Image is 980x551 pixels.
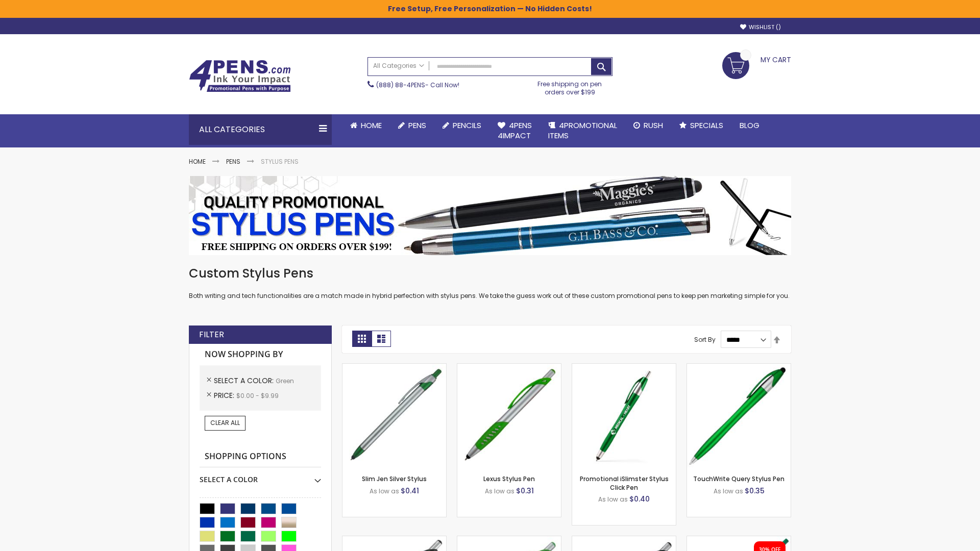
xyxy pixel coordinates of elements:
[671,114,731,137] a: Specials
[731,114,768,137] a: Blog
[498,120,532,141] span: 4Pens 4impact
[189,265,791,300] div: Both writing and tech functionalities are a match made in hybrid perfection with stylus pens. We ...
[401,486,419,496] span: $0.41
[483,474,535,483] a: Lexus Stylus Pen
[189,265,791,282] h1: Custom Stylus Pens
[434,114,489,137] a: Pencils
[373,62,424,70] span: All Categories
[457,363,561,372] a: Lexus Stylus Pen-Green
[629,494,650,504] span: $0.40
[342,114,390,137] a: Home
[453,120,481,131] span: Pencils
[572,536,676,544] a: Lexus Metallic Stylus Pen-Green
[189,60,291,92] img: 4Pens Custom Pens and Promotional Products
[189,114,332,145] div: All Categories
[214,390,236,400] span: Price
[548,120,617,141] span: 4PROMOTIONAL ITEMS
[200,467,321,485] div: Select A Color
[687,364,791,467] img: TouchWrite Query Stylus Pen-Green
[210,418,240,427] span: Clear All
[408,120,426,131] span: Pens
[540,114,625,147] a: 4PROMOTIONALITEMS
[376,81,425,89] a: (888) 88-4PENS
[489,114,540,147] a: 4Pens4impact
[687,363,791,372] a: TouchWrite Query Stylus Pen-Green
[527,76,613,96] div: Free shipping on pen orders over $199
[598,495,628,504] span: As low as
[376,81,459,89] span: - Call Now!
[625,114,671,137] a: Rush
[580,474,669,491] a: Promotional iSlimster Stylus Click Pen
[714,487,743,495] span: As low as
[740,23,781,31] a: Wishlist
[694,335,716,344] label: Sort By
[485,487,514,495] span: As low as
[342,536,446,544] a: Boston Stylus Pen-Green
[690,120,723,131] span: Specials
[199,329,224,340] strong: Filter
[362,474,427,483] a: Slim Jen Silver Stylus
[261,157,299,166] strong: Stylus Pens
[226,157,240,166] a: Pens
[214,375,276,386] span: Select A Color
[200,446,321,468] strong: Shopping Options
[370,487,399,495] span: As low as
[361,120,382,131] span: Home
[687,536,791,544] a: iSlimster II - Full Color-Green
[200,344,321,365] strong: Now Shopping by
[572,363,676,372] a: Promotional iSlimster Stylus Click Pen-Green
[745,486,765,496] span: $0.35
[276,377,294,385] span: Green
[368,58,429,74] a: All Categories
[342,363,446,372] a: Slim Jen Silver Stylus-Green
[342,364,446,467] img: Slim Jen Silver Stylus-Green
[457,364,561,467] img: Lexus Stylus Pen-Green
[189,157,206,166] a: Home
[189,176,791,255] img: Stylus Pens
[572,364,676,467] img: Promotional iSlimster Stylus Click Pen-Green
[205,416,246,430] a: Clear All
[740,120,759,131] span: Blog
[516,486,534,496] span: $0.31
[644,120,663,131] span: Rush
[693,474,785,483] a: TouchWrite Query Stylus Pen
[457,536,561,544] a: Boston Silver Stylus Pen-Green
[236,391,279,400] span: $0.00 - $9.99
[352,331,372,347] strong: Grid
[390,114,434,137] a: Pens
